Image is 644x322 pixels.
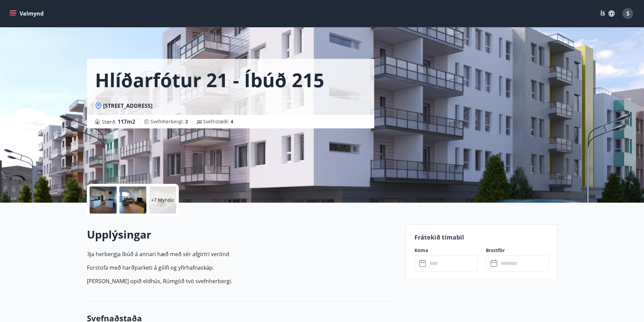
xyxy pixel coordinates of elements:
[150,118,188,125] span: Svefnherbergi :
[231,118,233,125] span: 4
[203,118,233,125] span: Svefnstæði :
[151,197,174,203] p: +7 Myndir
[185,118,188,125] span: 2
[8,7,46,20] button: menu
[118,118,135,125] span: 117 m2
[414,233,549,242] p: Frátekið tímabil
[87,277,398,285] p: [PERSON_NAME] opið eldhús, Rúmgóð tvö svefnherbergi.
[620,5,636,22] button: S
[597,7,618,20] button: ÍS
[87,227,398,242] h2: Upplýsingar
[626,10,629,17] span: S
[414,247,478,254] label: Koma
[103,102,152,109] span: [STREET_ADDRESS]
[102,118,135,126] span: Stærð :
[87,250,398,258] p: 3ja herbergja íbúð á annari hæð með sér afgirtri verönd
[486,247,549,254] label: Brottför
[95,67,324,93] h1: Hlíðarfótur 21 - íbúð 215
[87,264,398,272] p: Forstofa með harðparketi á gólfi og yfirhafnaskáp.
